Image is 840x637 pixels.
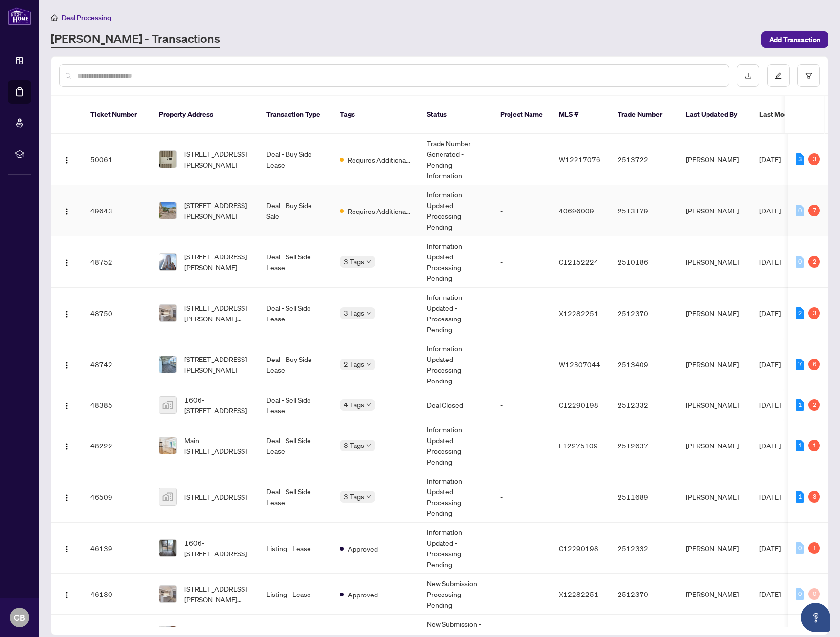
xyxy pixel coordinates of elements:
span: [DATE] [759,309,781,318]
td: 46509 [83,471,151,523]
td: 48750 [83,288,151,339]
button: Logo [59,438,75,453]
button: Logo [59,357,75,372]
img: thumbnail-img [159,305,176,321]
span: [DATE] [759,155,781,164]
div: 3 [808,491,820,503]
span: C12152224 [559,257,598,266]
span: Approved [348,543,378,554]
td: Information Updated - Processing Pending [419,420,492,471]
td: [PERSON_NAME] [678,523,752,574]
td: [PERSON_NAME] [678,390,752,420]
span: [DATE] [759,206,781,215]
td: [PERSON_NAME] [678,339,752,390]
td: Information Updated - Processing Pending [419,471,492,523]
span: X12282251 [559,590,598,598]
img: Logo [63,156,71,164]
td: [PERSON_NAME] [678,471,752,523]
button: Logo [59,586,75,602]
td: 46130 [83,574,151,615]
span: Requires Additional Docs [348,206,411,216]
td: 2510186 [610,236,678,288]
img: thumbnail-img [159,202,176,219]
div: 2 [796,307,804,319]
span: [DATE] [759,401,781,409]
span: [STREET_ADDRESS][PERSON_NAME] [184,251,251,273]
td: - [492,288,551,339]
td: 2513722 [610,134,678,185]
img: Logo [63,545,71,553]
div: 7 [808,205,820,216]
img: thumbnail-img [159,437,176,454]
th: Status [419,96,492,134]
span: 4 Tags [344,399,364,410]
div: 6 [808,359,820,370]
div: 1 [808,542,820,554]
td: Trade Number Generated - Pending Information [419,134,492,185]
div: 0 [796,205,804,216]
td: New Submission - Processing Pending [419,574,492,615]
td: Deal - Sell Side Lease [259,390,332,420]
img: thumbnail-img [159,397,176,413]
td: Deal - Buy Side Sale [259,185,332,236]
td: [PERSON_NAME] [678,574,752,615]
td: - [492,185,551,236]
span: Main-[STREET_ADDRESS] [184,435,251,456]
span: edit [775,72,782,79]
div: 0 [808,588,820,600]
td: 2512370 [610,288,678,339]
td: Deal Closed [419,390,492,420]
td: 2512637 [610,420,678,471]
td: 2513409 [610,339,678,390]
span: down [366,403,371,407]
th: Last Updated By [678,96,752,134]
td: 49643 [83,185,151,236]
button: Logo [59,540,75,556]
th: Last Modified Date [752,96,840,134]
div: 3 [796,153,804,165]
td: [PERSON_NAME] [678,288,752,339]
button: Logo [59,203,75,218]
th: Property Address [151,96,259,134]
span: CB [14,611,25,624]
span: down [366,259,371,264]
td: - [492,134,551,185]
span: E12275109 [559,441,598,450]
button: Add Transaction [761,31,828,48]
span: 1606-[STREET_ADDRESS] [184,394,251,416]
div: 2 [808,256,820,268]
span: 2 Tags [344,359,364,370]
span: [DATE] [759,590,781,598]
td: 48385 [83,390,151,420]
td: Deal - Sell Side Lease [259,236,332,288]
span: X12282251 [559,309,598,318]
button: Open asap [801,603,830,632]
span: [DATE] [759,544,781,552]
td: 48222 [83,420,151,471]
a: [PERSON_NAME] - Transactions [51,31,220,48]
td: 2512370 [610,574,678,615]
span: Last Modified Date [759,109,819,120]
td: 2511689 [610,471,678,523]
span: 1606-[STREET_ADDRESS] [184,537,251,559]
div: 3 [808,307,820,319]
img: Logo [63,259,71,267]
span: [DATE] [759,441,781,450]
td: 48752 [83,236,151,288]
td: Information Updated - Processing Pending [419,288,492,339]
th: Ticket Number [83,96,151,134]
span: [DATE] [759,257,781,266]
span: W12307044 [559,360,600,369]
td: - [492,339,551,390]
span: W12217076 [559,155,600,164]
span: C12290198 [559,401,598,409]
td: 2512332 [610,523,678,574]
td: [PERSON_NAME] [678,185,752,236]
span: down [366,494,371,499]
span: down [366,443,371,448]
td: Information Updated - Processing Pending [419,185,492,236]
span: [STREET_ADDRESS][PERSON_NAME] [184,354,251,375]
td: Deal - Buy Side Lease [259,339,332,390]
button: Logo [59,254,75,270]
img: Logo [63,494,71,502]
